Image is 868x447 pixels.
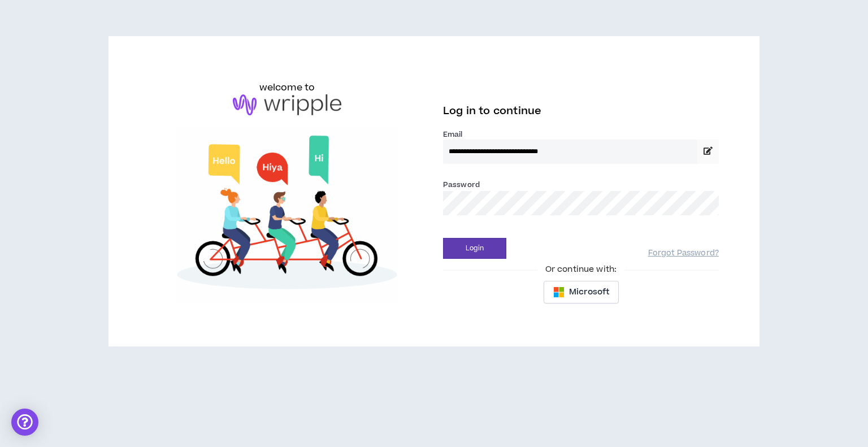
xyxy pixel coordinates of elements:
h6: welcome to [259,81,315,94]
label: Password [443,180,480,190]
span: Microsoft [569,286,609,298]
button: Login [443,238,506,259]
img: logo-brand.png [233,94,341,116]
div: Open Intercom Messenger [11,409,38,436]
a: Forgot Password? [648,248,719,259]
span: Log in to continue [443,104,541,118]
span: Or continue with: [537,263,624,276]
label: Email [443,129,719,140]
img: Welcome to Wripple [149,127,425,302]
button: Microsoft [544,281,619,303]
